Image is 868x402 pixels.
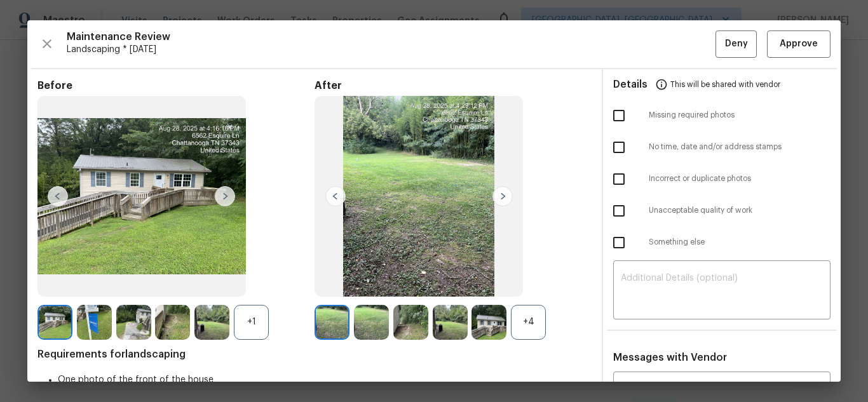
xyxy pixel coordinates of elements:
span: Approve [780,36,818,52]
div: +1 [234,305,269,340]
div: Unacceptable quality of work [603,195,841,227]
span: Unacceptable quality of work [649,205,831,216]
div: Something else [603,227,841,258]
span: Messages with Vendor [613,352,727,363]
img: right-chevron-button-url [492,186,513,206]
button: Approve [767,30,831,58]
div: Incorrect or duplicate photos [603,163,841,195]
span: Details [613,69,648,100]
span: Missing required photos [649,110,831,121]
img: right-chevron-button-url [215,186,235,206]
span: Incorrect or duplicate photos [649,173,831,184]
span: No time, date and/or address stamps [649,142,831,152]
div: +4 [511,305,546,340]
li: One photo of the front of the house [58,373,592,386]
span: After [315,79,592,92]
span: Deny [725,36,748,52]
span: Before [37,79,315,92]
span: Maintenance Review [67,30,715,43]
img: left-chevron-button-url [48,186,68,206]
span: Landscaping * [DATE] [67,43,715,56]
img: left-chevron-button-url [325,186,346,206]
span: Requirements for landscaping [37,348,592,361]
span: Something else [649,237,831,248]
div: Missing required photos [603,100,841,131]
div: No time, date and/or address stamps [603,131,841,163]
button: Deny [715,30,757,58]
span: This will be shared with vendor [670,69,780,100]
